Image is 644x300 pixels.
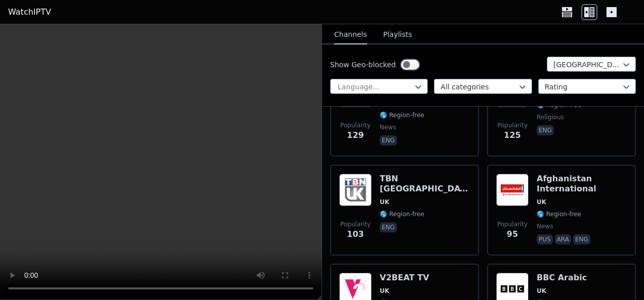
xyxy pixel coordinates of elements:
[537,113,564,121] span: religious
[537,174,627,194] h6: Afghanistan International
[383,25,412,44] button: Playlists
[380,135,397,145] p: eng
[340,121,371,129] span: Popularity
[334,25,367,44] button: Channels
[507,228,518,240] span: 95
[537,234,553,244] p: pus
[573,234,590,244] p: eng
[380,198,389,206] span: UK
[537,273,587,283] h6: BBC Arabic
[380,273,429,283] h6: V2BEAT TV
[380,287,389,295] span: UK
[380,174,470,194] h6: TBN [GEOGRAPHIC_DATA]
[555,234,571,244] p: ara
[8,6,51,18] a: WatchIPTV
[537,210,581,218] span: 🌎 Region-free
[380,123,396,131] span: news
[537,287,546,295] span: UK
[347,228,364,240] span: 103
[339,174,372,206] img: TBN UK
[497,121,528,129] span: Popularity
[380,222,397,232] p: eng
[330,60,396,70] label: Show Geo-blocked
[340,220,371,228] span: Popularity
[537,222,553,230] span: news
[347,129,364,141] span: 129
[504,129,520,141] span: 125
[496,174,529,206] img: Afghanistan International
[537,125,554,135] p: eng
[380,210,424,218] span: 🌎 Region-free
[537,198,546,206] span: UK
[380,111,424,119] span: 🌎 Region-free
[497,220,528,228] span: Popularity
